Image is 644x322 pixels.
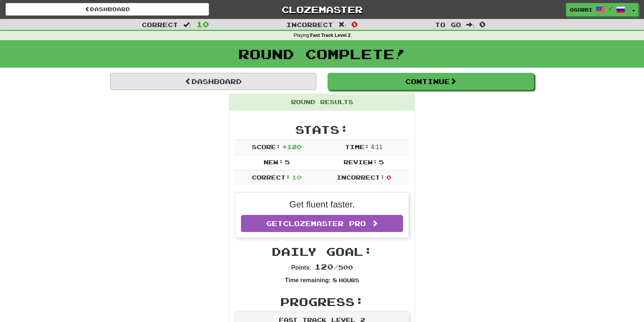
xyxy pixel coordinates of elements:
[264,158,283,165] span: New:
[196,20,209,29] span: 10
[332,276,337,283] span: 8
[286,21,333,28] span: Incorrect
[183,22,191,28] span: :
[235,296,409,308] h2: Progress:
[220,3,424,16] a: Clozemaster
[241,198,403,211] p: Get fluent faster.
[566,3,629,16] a: Ogorbi /
[310,33,351,38] strong: Fast Track Level 2
[609,6,612,11] span: /
[345,143,369,150] span: Time:
[351,20,358,29] span: 0
[315,264,353,271] span: / 500
[339,277,359,283] small: Hours
[291,264,311,271] strong: Points:
[386,174,391,181] span: 0
[229,94,415,110] div: Round Results
[3,46,641,61] h1: Round Complete!
[283,219,366,228] span: Clozemaster Pro
[435,21,461,28] span: To go
[379,158,384,165] span: 5
[252,143,281,150] span: Score:
[285,158,290,165] span: 5
[371,144,382,150] span: 4 : 11
[315,262,334,271] span: 120
[479,20,486,29] span: 0
[292,174,302,181] span: 10
[570,6,592,13] span: Ogorbi
[235,123,409,136] h2: Stats:
[252,174,290,181] span: Correct:
[338,22,347,28] span: :
[6,3,209,16] a: Dashboard
[328,73,534,90] button: Continue
[110,73,316,90] a: Dashboard
[142,21,178,28] span: Correct
[466,22,474,28] span: :
[241,215,403,232] a: GetClozemaster Pro
[282,143,302,150] span: + 120
[285,277,331,283] strong: Time remaining:
[344,158,377,165] span: Review:
[235,245,409,258] h2: Daily Goal:
[336,174,384,181] span: Incorrect:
